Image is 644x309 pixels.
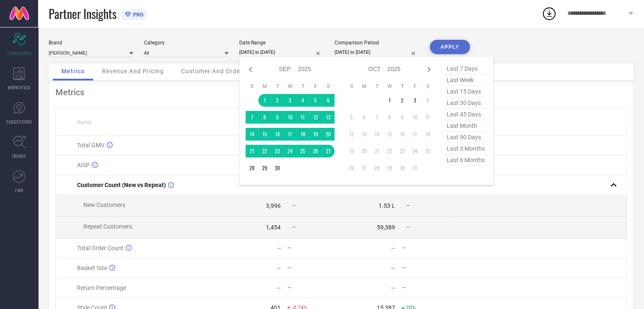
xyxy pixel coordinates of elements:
td: Sat Oct 11 2025 [421,111,434,124]
div: — [276,265,281,271]
span: New Customers [83,201,125,208]
span: last 45 days [445,109,487,120]
td: Fri Sep 05 2025 [309,94,322,107]
span: Total Order Count [77,245,124,251]
td: Fri Sep 19 2025 [309,128,322,141]
th: Monday [358,83,370,90]
span: last 3 months [445,143,487,154]
th: Friday [309,83,322,90]
td: Fri Oct 17 2025 [409,128,421,141]
td: Thu Oct 02 2025 [396,94,409,107]
span: — [292,224,296,230]
td: Tue Oct 21 2025 [370,145,383,157]
span: FWD [15,187,23,193]
td: Fri Oct 24 2025 [409,145,421,157]
span: Metrics [61,68,85,74]
td: Wed Sep 24 2025 [284,145,296,157]
td: Sat Sep 06 2025 [322,94,334,107]
td: Tue Sep 16 2025 [271,128,284,141]
span: last 30 days [445,97,487,109]
td: Mon Sep 15 2025 [258,128,271,141]
div: 3,996 [266,202,281,209]
th: Sunday [345,83,358,90]
td: Fri Sep 26 2025 [309,145,322,157]
span: last week [445,74,487,86]
span: Customer Count (New vs Repeat) [77,182,166,188]
td: Sun Oct 12 2025 [345,128,358,141]
th: Wednesday [383,83,396,90]
span: last month [445,120,487,132]
span: WORKSPACE [8,84,31,91]
div: 59,389 [377,224,395,231]
td: Tue Sep 09 2025 [271,111,284,124]
div: Metrics [55,87,627,97]
span: Return Percentage [77,284,126,291]
td: Sun Sep 21 2025 [246,145,258,157]
div: 1.53 L [379,202,395,209]
td: Sun Sep 28 2025 [246,162,258,174]
th: Thursday [396,83,409,90]
span: — [406,224,410,230]
td: Sat Sep 20 2025 [322,128,334,141]
td: Sat Oct 25 2025 [421,145,434,157]
td: Sat Oct 18 2025 [421,128,434,141]
td: Wed Oct 22 2025 [383,145,396,157]
div: — [391,245,395,251]
th: Saturday [322,83,334,90]
td: Wed Sep 17 2025 [284,128,296,141]
div: — [276,284,281,291]
div: 1,454 [266,224,281,231]
div: — [287,285,340,291]
span: last 7 days [445,63,487,74]
td: Thu Sep 04 2025 [296,94,309,107]
input: Select date range [239,48,324,57]
td: Wed Sep 10 2025 [284,111,296,124]
td: Tue Oct 14 2025 [370,128,383,141]
div: Date Range [239,40,324,46]
th: Friday [409,83,421,90]
div: — [402,245,455,251]
td: Fri Oct 31 2025 [409,162,421,174]
div: — [287,265,340,271]
th: Wednesday [284,83,296,90]
td: Thu Sep 11 2025 [296,111,309,124]
span: — [406,203,410,209]
td: Sat Sep 13 2025 [322,111,334,124]
td: Thu Oct 23 2025 [396,145,409,157]
span: last 90 days [445,132,487,143]
th: Tuesday [271,83,284,90]
span: AISP [77,162,90,168]
td: Mon Sep 29 2025 [258,162,271,174]
th: Monday [258,83,271,90]
input: Select comparison period [334,48,419,57]
div: Open download list [542,6,557,21]
td: Fri Oct 03 2025 [409,94,421,107]
td: Wed Oct 01 2025 [383,94,396,107]
td: Wed Oct 08 2025 [383,111,396,124]
span: SUGGESTIONS [6,119,32,125]
td: Mon Oct 06 2025 [358,111,370,124]
span: PRO [131,11,144,18]
div: Category [144,40,229,46]
div: — [276,245,281,251]
td: Thu Oct 09 2025 [396,111,409,124]
div: — [391,284,395,291]
td: Mon Oct 20 2025 [358,145,370,157]
div: Comparison Period [334,40,419,46]
td: Wed Oct 29 2025 [383,162,396,174]
span: TRENDS [12,153,26,159]
td: Fri Sep 12 2025 [309,111,322,124]
td: Fri Oct 10 2025 [409,111,421,124]
td: Sun Sep 14 2025 [246,128,258,141]
td: Thu Oct 30 2025 [396,162,409,174]
td: Wed Sep 03 2025 [284,94,296,107]
span: Total GMV [77,142,105,149]
div: — [402,285,455,291]
div: Previous month [246,64,256,74]
span: Name [77,119,91,125]
td: Sun Oct 05 2025 [345,111,358,124]
button: APPLY [430,40,470,54]
td: Sun Oct 19 2025 [345,145,358,157]
span: Partner Insights [49,5,116,22]
td: Tue Oct 28 2025 [370,162,383,174]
